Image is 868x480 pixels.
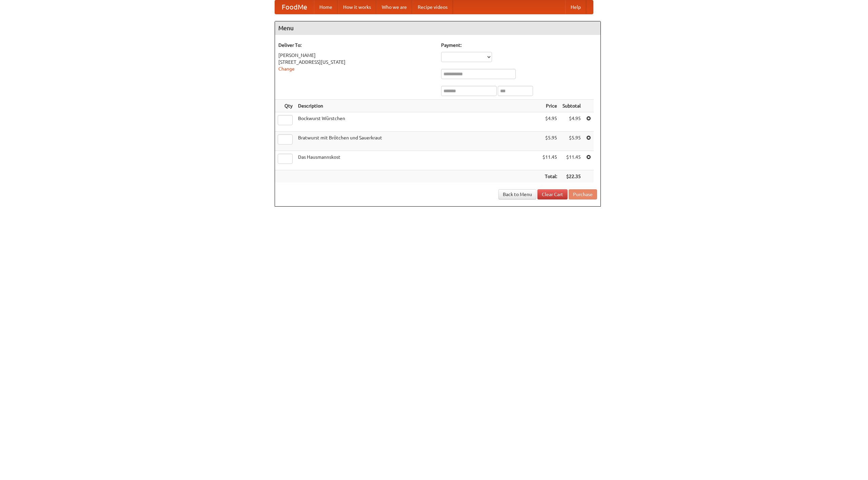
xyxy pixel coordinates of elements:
[412,0,453,14] a: Recipe videos
[295,132,540,151] td: Bratwurst mit Brötchen und Sauerkraut
[295,151,540,170] td: Das Hausmannskost
[540,100,560,112] th: Price
[540,112,560,132] td: $4.95
[275,100,295,112] th: Qty
[441,42,597,49] h5: Payment:
[560,112,584,132] td: $4.95
[314,0,338,14] a: Home
[540,151,560,170] td: $11.45
[560,100,584,112] th: Subtotal
[295,100,540,112] th: Description
[278,59,434,65] div: [STREET_ADDRESS][US_STATE]
[560,151,584,170] td: $11.45
[278,42,434,49] h5: Deliver To:
[275,21,600,35] h4: Menu
[565,0,586,14] a: Help
[295,112,540,132] td: Bockwurst Würstchen
[537,189,568,199] a: Clear Cart
[540,132,560,151] td: $5.95
[540,170,560,183] th: Total:
[338,0,376,14] a: How it works
[569,189,597,199] button: Purchase
[498,189,536,199] a: Back to Menu
[275,0,314,14] a: FoodMe
[278,52,434,59] div: [PERSON_NAME]
[376,0,412,14] a: Who we are
[278,66,295,72] a: Change
[560,132,584,151] td: $5.95
[560,170,584,183] th: $22.35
